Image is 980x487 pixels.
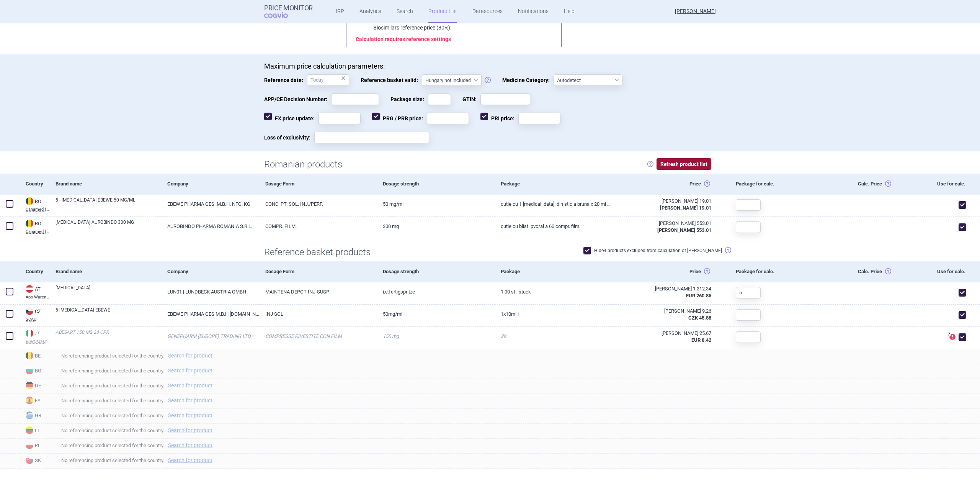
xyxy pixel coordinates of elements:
[26,317,50,321] abbr: SCAU
[20,456,50,465] span: SK
[428,93,451,105] input: Package size:
[618,330,711,337] div: [PERSON_NAME] 25.67
[341,74,346,82] div: ×
[168,353,212,358] a: Search for product
[495,305,612,323] a: 1X10ML I
[26,397,33,404] img: Spain
[20,219,50,234] a: ROROCanamed ([DOMAIN_NAME] - Canamed Annex 1)
[162,195,260,213] a: EBEWE PHARMA GES. M.B.H. NFG. KG
[377,217,495,236] a: 300 mg
[660,205,711,211] strong: [PERSON_NAME] 19.01
[20,366,50,375] span: BG
[264,74,307,86] span: Reference date:
[26,441,33,449] img: Poland
[618,198,711,212] abbr: Ex-Factory without VAT from source
[657,158,711,170] button: Refresh product list
[20,284,50,299] a: ATATApo-Warenv.I
[480,93,530,105] input: GTIN:
[808,261,901,282] div: Calc. Price
[20,441,50,450] span: PL
[495,217,612,236] a: Cutie cu blist. PVC/Al a 60 compr. film.
[50,261,162,282] div: Brand name
[427,113,469,124] input: PRG / PRB price:
[264,4,313,19] a: Price MonitorCOGVIO
[56,411,980,420] span: No referencing product selected for the country.
[901,261,969,282] div: Use for calc.
[356,24,451,31] p: Biosimilars reference price (80%):
[26,307,33,315] img: Czech Republic
[168,398,212,403] a: Search for product
[612,261,730,282] div: Price
[495,261,612,282] div: Package
[20,426,50,435] span: LT
[495,282,612,301] a: 1.00 ST | Stück
[168,368,212,373] a: Search for product
[264,93,331,105] span: APP/CE Decision Number:
[377,305,495,323] a: 50MG/ML
[56,456,980,465] span: No referencing product selected for the country.
[618,308,711,315] div: [PERSON_NAME] 9.26
[260,305,377,323] a: INJ SOL
[260,195,377,213] a: CONC. PT. SOL. INJ./PERF.
[495,327,612,346] a: 28
[554,74,622,86] select: Medicine Category:
[168,457,212,463] a: Search for product
[688,315,711,321] strong: CZK 45.88
[26,207,50,212] abbr: Canamed ([DOMAIN_NAME] - Canamed Annex 1)
[377,327,495,346] a: 150 MG
[264,247,716,258] h1: Reference basket products
[686,293,711,298] strong: EUR 260.85
[20,329,50,344] a: ITITEUROMEDIA PS
[56,381,980,390] span: No referencing product selected for the country.
[162,174,260,194] div: Company
[264,62,716,71] p: Maximum price calculation parameters:
[168,428,212,433] a: Search for product
[26,220,33,227] img: Romania
[618,220,711,234] abbr: Ex-Factory without VAT from source
[314,132,429,143] input: Loss of exclusivity:
[612,174,730,194] div: Price
[691,337,711,343] strong: EUR 8.42
[260,217,377,236] a: COMPR. FILM.
[618,285,711,292] div: [PERSON_NAME] 1,312.34
[618,198,711,205] div: [PERSON_NAME] 19.01
[56,329,162,343] a: ABESART 150 MG 28 CPR
[372,113,427,124] span: PRG / PRB price:
[26,197,33,205] img: Romania
[56,441,980,450] span: No referencing product selected for the country.
[946,332,951,337] span: ?
[318,113,361,124] input: FX price update:
[390,93,428,105] span: Package size:
[26,352,33,359] img: Belgium
[356,36,451,42] strong: Calculation requires reference settings
[26,197,50,206] div: RO
[618,220,711,227] div: [PERSON_NAME] 553.01
[26,426,33,434] img: Lithuania
[377,282,495,301] a: I.E.FERTIGSPRITZE
[264,159,342,170] h1: Romanian products
[56,219,162,233] a: [MEDICAL_DATA] AUROBINDO 300 MG
[264,4,313,12] strong: Price Monitor
[162,305,260,323] a: EBEWE PHARMA GES.M.B.H [DOMAIN_NAME], UNTERACH
[26,412,33,419] img: Greece
[56,284,162,298] a: [MEDICAL_DATA]
[377,195,495,213] a: 50 mg/ml
[162,217,260,236] a: AUROBINDO PHARMA ROMANIA S.R.L.
[495,195,612,213] a: Cutie cu 1 [MEDICAL_DATA]. din sticla bruna x 20 ml conc. pt. sol. inj./perf.
[377,174,495,194] div: Dosage strength
[168,443,212,448] a: Search for product
[56,351,980,360] span: No referencing product selected for the country.
[808,174,901,194] div: Calc. Price
[20,351,50,360] span: BE
[26,339,50,344] abbr: EUROMEDIA PS
[168,413,212,418] a: Search for product
[618,330,711,344] abbr: Formule-calcul-tari
[495,174,612,194] div: Package
[377,261,495,282] div: Dosage strength
[264,113,318,124] span: FX price update:
[583,247,722,254] label: Hide 4 products excluded from calculation of [PERSON_NAME]
[20,174,50,194] div: Country
[26,367,33,374] img: Bulgaria
[264,132,314,143] span: Loss of exclusivity:
[502,74,554,86] span: Medicine Category:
